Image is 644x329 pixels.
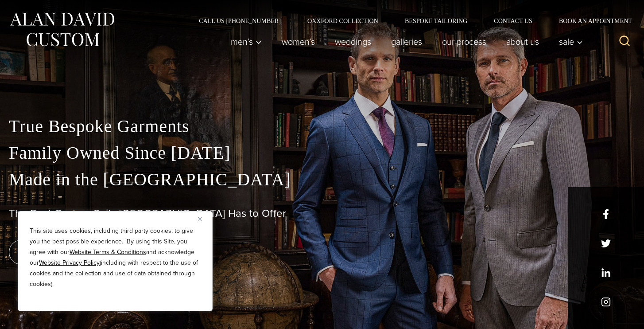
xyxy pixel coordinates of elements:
span: Men’s [231,37,262,46]
nav: Primary Navigation [221,33,588,51]
img: Alan David Custom [9,10,115,49]
span: Sale [559,37,583,46]
button: Close [198,213,209,224]
a: Call Us [PHONE_NUMBER] [186,18,294,24]
a: Website Terms & Conditions [70,247,146,257]
p: True Bespoke Garments Family Owned Since [DATE] Made in the [GEOGRAPHIC_DATA] [9,113,635,193]
a: weddings [325,33,381,51]
a: About Us [497,33,549,51]
a: Website Privacy Policy [39,258,100,267]
img: Close [198,217,202,221]
a: Oxxford Collection [294,18,392,24]
button: View Search Form [614,31,635,52]
a: book an appointment [9,240,133,265]
a: Women’s [272,33,325,51]
a: Contact Us [481,18,546,24]
nav: Secondary Navigation [186,18,635,24]
a: Bespoke Tailoring [392,18,481,24]
a: Galleries [381,33,432,51]
p: This site uses cookies, including third party cookies, to give you the best possible experience. ... [30,226,201,290]
h1: The Best Custom Suits [GEOGRAPHIC_DATA] Has to Offer [9,207,635,220]
a: Book an Appointment [546,18,635,24]
a: Our Process [432,33,497,51]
